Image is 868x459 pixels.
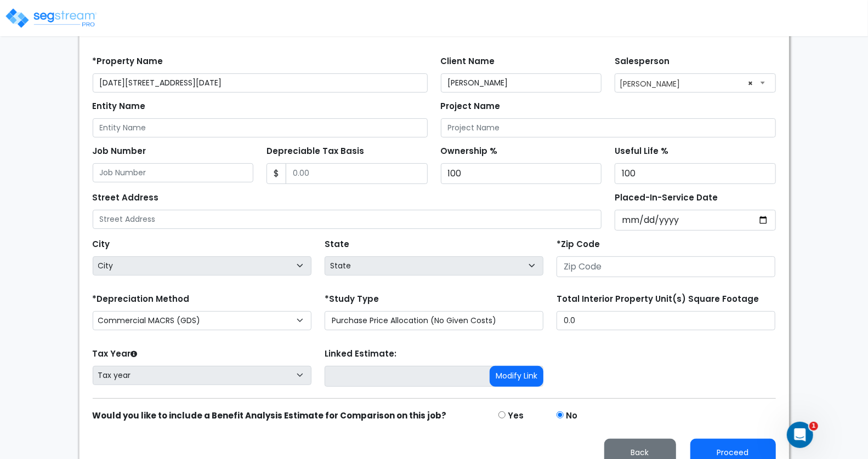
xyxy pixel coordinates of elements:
[615,163,776,184] input: Useful Life %
[266,145,364,158] label: Depreciable Tax Basis
[441,145,498,158] label: Ownership %
[441,100,501,113] label: Project Name
[93,145,146,158] label: Job Number
[93,293,190,306] label: *Depreciation Method
[809,422,818,431] span: 1
[508,410,524,422] label: Yes
[557,238,600,251] label: *Zip Code
[615,74,775,91] span: Asher Fried
[441,73,602,93] input: Client Name
[93,118,428,137] input: Entity Name
[325,293,379,306] label: *Study Type
[325,238,349,251] label: State
[441,118,776,137] input: Project Name
[4,7,98,29] img: logo_pro_r.png
[490,366,543,387] button: Modify Link
[566,410,577,422] label: No
[615,145,668,158] label: Useful Life %
[595,445,685,458] a: Back
[266,163,286,184] span: $
[787,422,813,448] iframe: Intercom live chat
[557,256,775,277] input: Zip Code
[93,100,146,113] label: Entity Name
[93,210,602,229] input: Street Address
[93,73,428,93] input: Property Name
[93,163,254,182] input: Job Number
[93,55,163,68] label: *Property Name
[93,238,110,251] label: City
[557,311,775,330] input: total square foot
[93,192,159,204] label: Street Address
[441,55,495,68] label: Client Name
[325,348,396,360] label: Linked Estimate:
[748,76,753,91] span: ×
[615,55,670,68] label: Salesperson
[93,410,447,421] strong: Would you like to include a Benefit Analysis Estimate for Comparison on this job?
[615,192,718,204] label: Placed-In-Service Date
[557,293,759,306] label: Total Interior Property Unit(s) Square Footage
[441,163,602,184] input: Ownership %
[286,163,428,184] input: 0.00
[93,348,138,360] label: Tax Year
[615,73,776,93] span: Asher Fried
